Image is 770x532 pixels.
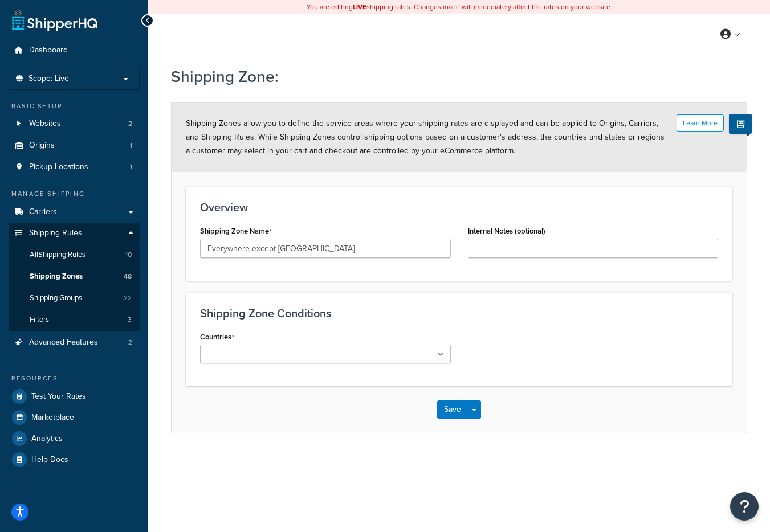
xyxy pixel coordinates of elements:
button: Show Help Docs [729,114,752,134]
a: Test Your Rates [9,386,140,407]
span: Carriers [29,207,57,217]
b: LIVE [353,2,366,12]
label: Countries [200,333,234,342]
a: Advanced Features2 [9,332,140,353]
span: 2 [128,119,132,129]
span: Help Docs [31,455,68,465]
li: Origins [9,135,140,156]
button: Save [437,400,468,419]
div: Basic Setup [9,101,140,111]
a: Help Docs [9,449,140,470]
span: Dashboard [29,46,68,55]
span: Pickup Locations [29,162,88,172]
span: Shipping Zones allow you to define the service areas where your shipping rates are displayed and ... [186,117,665,157]
span: All Shipping Rules [30,250,85,260]
li: Filters [9,309,140,330]
span: 22 [124,293,132,303]
a: Websites2 [9,113,140,134]
a: Origins1 [9,135,140,156]
span: 1 [130,162,132,172]
li: Shipping Groups [9,288,140,309]
li: Shipping Zones [9,266,140,287]
span: 10 [125,250,132,260]
a: Pickup Locations1 [9,157,140,178]
button: Learn More [677,114,724,132]
label: Internal Notes (optional) [468,227,545,235]
span: Marketplace [31,413,74,423]
span: Filters [30,315,49,325]
li: Shipping Rules [9,223,140,331]
div: Resources [9,374,140,383]
span: Test Your Rates [31,392,86,402]
a: Shipping Zones48 [9,266,140,287]
span: Shipping Rules [29,228,82,238]
span: Shipping Groups [30,293,82,303]
span: 48 [124,272,132,281]
a: Dashboard [9,40,140,61]
a: Filters3 [9,309,140,330]
a: Shipping Groups22 [9,288,140,309]
button: Open Resource Center [730,492,759,521]
a: Shipping Rules [9,223,140,244]
li: Websites [9,113,140,134]
a: Analytics [9,428,140,449]
h1: Shipping Zone: [171,66,733,88]
a: Marketplace [9,407,140,428]
span: 2 [128,338,132,347]
span: Advanced Features [29,338,98,347]
span: Scope: Live [28,74,69,84]
span: 1 [130,141,132,150]
span: Websites [29,119,61,129]
h3: Overview [200,201,718,214]
a: Carriers [9,202,140,223]
a: AllShipping Rules10 [9,244,140,265]
span: 3 [128,315,132,325]
label: Shipping Zone Name [200,227,272,236]
li: Pickup Locations [9,157,140,178]
span: Analytics [31,434,63,444]
li: Advanced Features [9,332,140,353]
div: Manage Shipping [9,189,140,199]
span: Shipping Zones [30,272,83,281]
span: Origins [29,141,55,150]
h3: Shipping Zone Conditions [200,307,718,320]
